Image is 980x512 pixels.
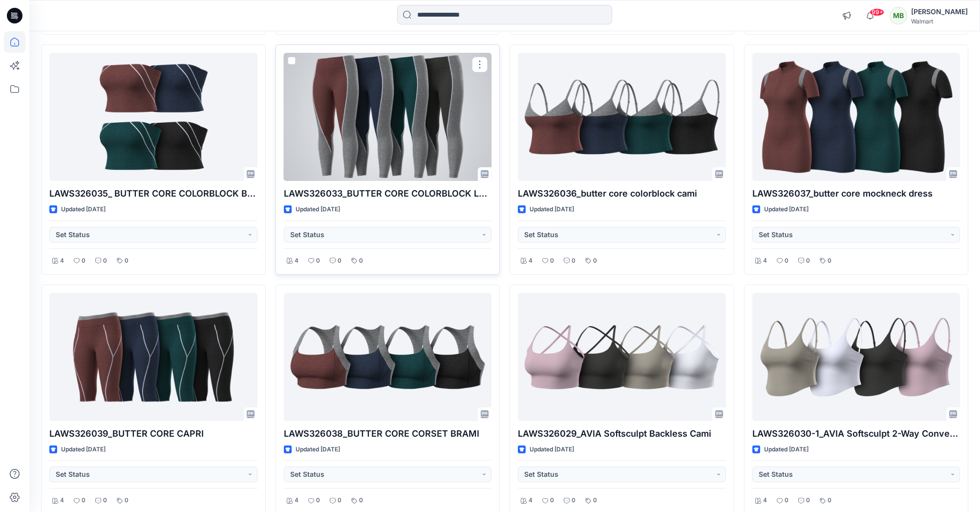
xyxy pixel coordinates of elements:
p: 0 [593,256,597,266]
p: Updated [DATE] [296,204,340,215]
div: Walmart [911,18,968,25]
p: 4 [60,256,64,266]
p: 0 [82,495,85,506]
p: 0 [125,256,128,266]
p: LAWS326038_BUTTER CORE CORSET BRAMI [284,427,492,441]
p: 0 [828,256,831,266]
p: 0 [550,256,554,266]
p: LAWS326030-1_AVIA Softsculpt 2-Way Convertibe Cami [752,427,960,441]
a: LAWS326033_BUTTER CORE COLORBLOCK LEGGING [284,53,492,181]
p: 0 [103,256,107,266]
p: 0 [828,495,831,506]
p: 0 [125,495,128,506]
div: [PERSON_NAME] [911,6,968,18]
p: Updated [DATE] [530,204,574,215]
a: LAWS326038_BUTTER CORE CORSET BRAMI [284,293,492,421]
p: LAWS326037_butter core mockneck dress [752,187,960,200]
p: 4 [763,495,767,506]
p: 0 [806,256,810,266]
p: 0 [82,256,85,266]
p: Updated [DATE] [61,445,106,455]
p: 4 [763,256,767,266]
p: 4 [295,256,298,266]
p: 0 [359,495,363,506]
p: 4 [60,495,64,506]
p: Updated [DATE] [530,445,574,455]
p: 0 [572,256,575,266]
a: LAWS326036_butter core colorblock cami [518,53,726,181]
p: LAWS326039_BUTTER CORE CAPRI [49,427,257,441]
p: LAWS326035_ BUTTER CORE COLORBLOCK BANDEAU [49,187,257,200]
p: 0 [338,256,341,266]
p: Updated [DATE] [296,445,340,455]
a: LAWS326030-1_AVIA Softsculpt 2-Way Convertibe Cami [752,293,960,421]
p: 4 [529,495,533,506]
a: LAWS326039_BUTTER CORE CAPRI [49,293,257,421]
p: 0 [806,495,810,506]
a: LAWS326029_AVIA Softsculpt Backless Cami [518,293,726,421]
p: LAWS326029_AVIA Softsculpt Backless Cami [518,427,726,441]
div: MB [890,7,907,24]
p: 0 [316,495,320,506]
p: 0 [572,495,575,506]
p: 4 [529,256,533,266]
p: 0 [359,256,363,266]
p: LAWS326033_BUTTER CORE COLORBLOCK LEGGING [284,187,492,200]
p: 4 [295,495,298,506]
p: 0 [550,495,554,506]
p: 0 [103,495,107,506]
p: Updated [DATE] [764,204,809,215]
p: 0 [785,256,788,266]
p: Updated [DATE] [764,445,809,455]
p: 0 [338,495,341,506]
a: LAWS326037_butter core mockneck dress [752,53,960,181]
span: 99+ [870,8,884,16]
p: 0 [785,495,788,506]
p: 0 [316,256,320,266]
a: LAWS326035_ BUTTER CORE COLORBLOCK BANDEAU [49,53,257,181]
p: Updated [DATE] [61,204,106,215]
p: 0 [593,495,597,506]
p: LAWS326036_butter core colorblock cami [518,187,726,200]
